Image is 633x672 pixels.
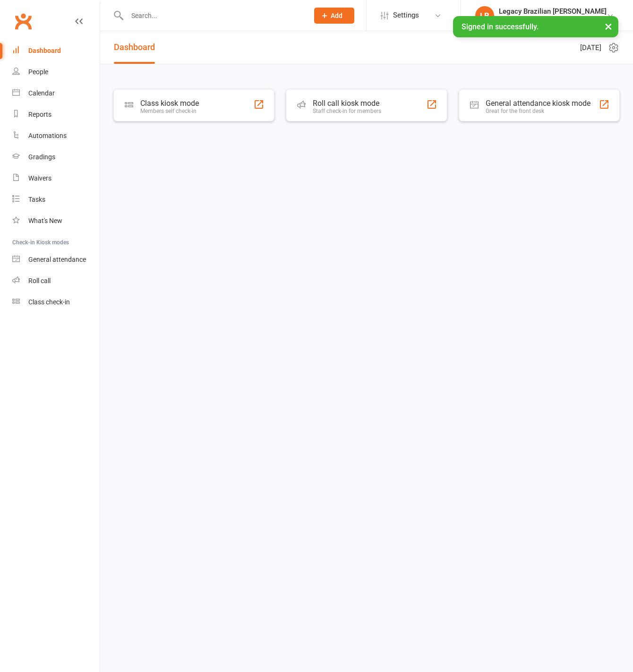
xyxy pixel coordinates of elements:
[313,99,381,108] div: Roll call kiosk mode
[140,99,199,108] div: Class kiosk mode
[12,249,100,270] a: General attendance kiosk mode
[475,6,494,25] div: LB
[28,68,48,76] div: People
[12,270,100,292] a: Roll call
[313,108,381,114] div: Staff check-in for members
[12,40,100,61] a: Dashboard
[12,146,100,168] a: Gradings
[331,12,342,19] span: Add
[28,298,70,306] div: Class check-in
[12,292,100,313] a: Class kiosk mode
[12,210,100,232] a: What's New
[580,42,601,53] span: [DATE]
[28,153,55,161] div: Gradings
[393,5,419,26] span: Settings
[28,89,55,97] div: Calendar
[28,111,51,118] div: Reports
[462,22,539,31] span: Signed in successfully.
[124,9,302,22] input: Search...
[28,217,62,224] div: What's New
[600,16,617,36] button: ×
[12,61,100,83] a: People
[314,8,354,24] button: Add
[11,9,35,33] a: Clubworx
[499,7,607,16] div: Legacy Brazilian [PERSON_NAME]
[12,168,100,189] a: Waivers
[486,99,590,108] div: General attendance kiosk mode
[28,277,51,284] div: Roll call
[12,83,100,104] a: Calendar
[12,189,100,210] a: Tasks
[486,108,590,114] div: Great for the front desk
[114,31,155,64] a: Dashboard
[28,174,51,182] div: Waivers
[499,16,607,24] div: Legacy Brazilian [PERSON_NAME]
[12,125,100,146] a: Automations
[140,108,199,114] div: Members self check-in
[28,256,86,263] div: General attendance
[28,47,61,54] div: Dashboard
[12,104,100,125] a: Reports
[28,132,67,139] div: Automations
[28,196,45,203] div: Tasks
